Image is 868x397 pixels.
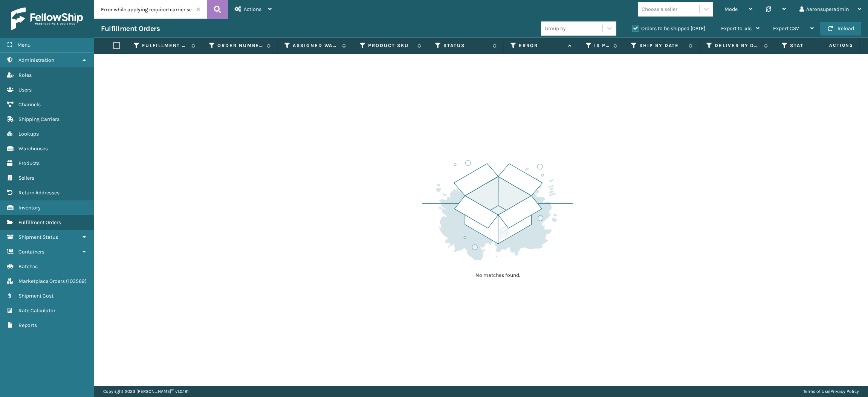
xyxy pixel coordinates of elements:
p: Copyright 2023 [PERSON_NAME]™ v 1.0.191 [103,386,189,397]
span: Menu [17,42,31,48]
img: logo [11,8,83,30]
span: Shipment Cost [18,293,53,299]
span: Lookups [18,131,39,137]
div: Choose a seller [642,5,677,13]
span: Warehouses [18,145,48,152]
label: Is Prime [594,42,610,49]
span: Inventory [18,205,41,211]
span: Actions [244,6,261,12]
span: Export to .xls [721,25,752,32]
span: ( 103562 ) [66,278,87,284]
label: Product SKU [368,42,414,49]
span: Fulfillment Orders [18,219,61,226]
h3: Fulfillment Orders [101,24,160,33]
span: Shipment Status [18,234,58,240]
label: Status [443,42,489,49]
span: Users [18,87,32,93]
span: Sellers [18,175,34,181]
span: Administration [18,57,54,63]
label: Ship By Date [639,42,685,49]
label: Error [519,42,564,49]
span: Return Addresses [18,189,60,196]
a: Terms of Use [803,389,829,394]
div: Group by [545,24,566,32]
span: Shipping Carriers [18,116,60,122]
label: Assigned Warehouse [293,42,338,49]
label: State [790,42,836,49]
div: | [803,386,859,397]
span: Export CSV [773,25,799,32]
span: Products [18,160,40,166]
span: Reports [18,322,37,328]
span: Containers [18,249,44,255]
span: Actions [805,39,858,52]
span: Mode [724,6,738,12]
span: Batches [18,263,38,270]
span: Rate Calculator [18,307,55,314]
label: Fulfillment Order Id [142,42,188,49]
span: Roles [18,72,32,78]
label: Orders to be shipped [DATE] [632,25,705,32]
label: Order Number [217,42,263,49]
span: Marketplace Orders [18,278,65,284]
span: Channels [18,101,41,108]
label: Deliver By Date [715,42,760,49]
button: Reload [821,22,861,35]
a: Privacy Policy [830,389,859,394]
